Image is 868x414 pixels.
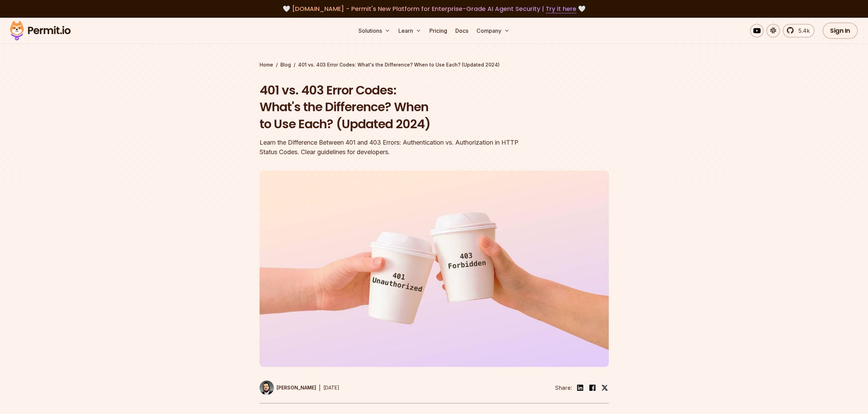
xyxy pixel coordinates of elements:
img: Gabriel L. Manor [260,381,274,395]
a: Sign In [823,23,858,39]
a: Home [260,61,273,68]
img: facebook [588,384,597,392]
h1: 401 vs. 403 Error Codes: What's the Difference? When to Use Each? (Updated 2024) [260,82,521,133]
time: [DATE] [323,385,339,390]
p: [PERSON_NAME] [277,384,316,391]
button: Company [474,24,512,38]
span: 5.4k [794,27,810,35]
button: Learn [396,24,424,38]
li: Share: [555,384,572,392]
span: [DOMAIN_NAME] - Permit's New Platform for Enterprise-Grade AI Agent Security | [292,4,576,13]
a: Docs [453,24,471,38]
img: linkedin [576,384,584,392]
div: Learn the Difference Between 401 and 403 Errors: Authentication vs. Authorization in HTTP Status ... [260,138,521,157]
img: Permit logo [7,19,74,42]
a: Blog [280,61,291,68]
button: Solutions [356,24,393,38]
a: [PERSON_NAME] [260,381,316,395]
a: 5.4k [783,24,814,38]
a: Pricing [427,24,450,38]
img: twitter [601,384,608,391]
div: / / [260,61,609,68]
div: | [319,384,321,392]
img: 401 vs. 403 Error Codes: What's the Difference? When to Use Each? (Updated 2024) [260,171,609,367]
a: Try it here [546,4,576,13]
div: 🤍 🤍 [16,4,852,14]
